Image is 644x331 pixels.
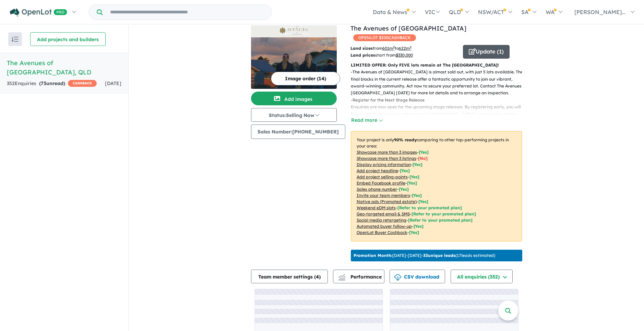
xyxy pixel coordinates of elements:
sup: 2 [393,45,395,49]
span: [Yes] [418,199,428,204]
button: Sales Number:[PHONE_NUMBER] [251,125,345,139]
img: bar-chart.svg [338,276,345,281]
span: [Yes] [409,230,419,235]
button: CSV download [390,270,445,283]
button: Status:Selling Now [251,108,337,122]
input: Try estate name, suburb, builder or developer [104,5,270,20]
p: - The Avenues of [GEOGRAPHIC_DATA] is almost sold out, with just 5 lots available. These final bl... [351,69,527,97]
button: Add images [251,92,337,105]
u: Sales phone number [357,187,397,192]
h5: The Avenues of [GEOGRAPHIC_DATA] , QLD [7,58,121,77]
u: Add project selling-points [357,174,408,179]
span: [Refer to your promoted plan] [397,205,462,210]
p: Your project is only comparing to other top-performing projects in your area: - - - - - - - - - -... [351,131,522,241]
u: Automated buyer follow-up [357,224,412,229]
b: 90 % ready [394,137,417,142]
span: OPENLOT $ 200 CASHBACK [353,34,416,41]
img: The Avenues of Highfields - Highfields [251,37,337,89]
u: Native ads (Promoted estate) [357,199,417,204]
u: $ 330,000 [396,52,413,58]
p: from [350,45,458,52]
img: sort.svg [12,37,19,42]
span: [Yes] [414,224,424,229]
button: Image order (14) [271,72,340,85]
button: Performance [333,270,384,283]
a: The Avenues of Highfields - Highfields LogoThe Avenues of Highfields - Highfields [251,24,337,89]
u: 601 m [382,46,395,51]
span: [Refer to your promoted plan] [408,217,473,223]
strong: ( unread) [39,80,65,86]
u: OpenLot Buyer Cashback [357,230,407,235]
span: [ Yes ] [400,168,410,173]
span: [ Yes ] [413,162,422,167]
span: CASHBACK [68,80,97,87]
span: [ Yes ] [407,180,417,186]
span: [ Yes ] [412,193,422,198]
span: [ Yes ] [409,174,419,179]
u: Showcase more than 3 images [357,150,417,155]
div: 352 Enquir ies [7,80,97,88]
span: 4 [316,274,319,280]
span: to [395,46,412,51]
b: Land sizes [350,46,373,51]
a: The Avenues of [GEOGRAPHIC_DATA] [350,24,466,32]
span: [Refer to your promoted plan] [412,211,476,216]
button: Read more [351,116,383,124]
p: LIMITED OFFER: Only FIVE lots remain at The [GEOGRAPHIC_DATA]! [351,62,522,69]
u: Showcase more than 3 listings [357,156,416,161]
span: [ Yes ] [399,187,409,192]
span: [DATE] [105,80,121,86]
u: Social media retargeting [357,217,406,223]
span: Performance [339,274,382,280]
span: 73 [41,80,46,86]
u: Display pricing information [357,162,411,167]
u: Weekend eDM slots [357,205,396,210]
span: [PERSON_NAME]... [574,9,626,15]
img: The Avenues of Highfields - Highfields Logo [254,26,334,35]
u: Embed Facebook profile [357,180,405,186]
u: 622 m [399,46,412,51]
button: Add projects and builders [30,32,106,46]
img: Openlot PRO Logo White [10,8,67,17]
b: Land prices [350,52,375,58]
img: line-chart.svg [338,274,345,278]
button: Update (1) [463,45,510,59]
p: [DATE] - [DATE] - ( 17 leads estimated) [354,252,495,259]
b: Promotion Month: [354,253,392,258]
b: 33 unique leads [423,253,455,258]
button: Team member settings (4) [251,270,328,283]
span: [ Yes ] [419,150,429,155]
u: Geo-targeted email & SMS [357,211,410,216]
p: - Register for the Next Stage Release Enquiries are now open for the upcoming stage releases. By ... [351,97,527,132]
sup: 2 [410,45,412,49]
p: start from [350,52,458,59]
img: download icon [394,274,401,281]
button: All enquiries (352) [451,270,513,283]
u: Invite your team members [357,193,410,198]
u: Add project headline [357,168,398,173]
span: [ No ] [418,156,428,161]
